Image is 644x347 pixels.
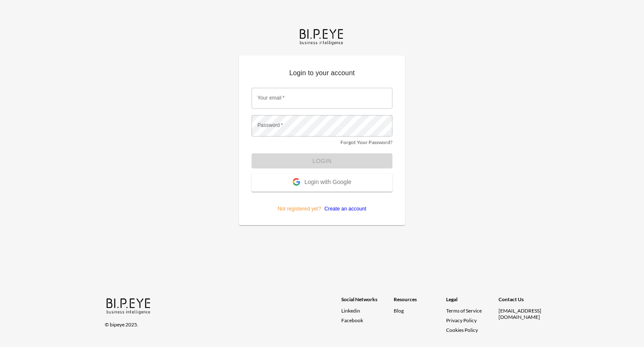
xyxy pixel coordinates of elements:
div: [EMAIL_ADDRESS][DOMAIN_NAME] [499,308,551,320]
div: Social Networks [341,296,394,308]
a: Privacy Policy [446,317,477,323]
span: Linkedin [341,308,360,314]
a: Cookies Policy [446,327,478,333]
button: Login with Google [252,173,392,192]
a: Blog [394,308,404,314]
p: Not registered yet? [252,192,392,213]
a: Linkedin [341,308,394,314]
div: Legal [446,296,499,308]
div: Resources [394,296,446,308]
a: Facebook [341,317,394,323]
a: Create an account [321,206,366,212]
div: Contact Us [499,296,551,308]
span: Facebook [341,317,363,323]
p: Login to your account [252,68,392,81]
a: Terms of Service [446,308,495,314]
div: © bipeye 2025. [105,316,330,328]
a: Forgot Your Password? [340,139,392,145]
img: bipeye-logo [105,296,153,315]
img: bipeye-logo [298,27,346,46]
span: Login with Google [304,179,351,187]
